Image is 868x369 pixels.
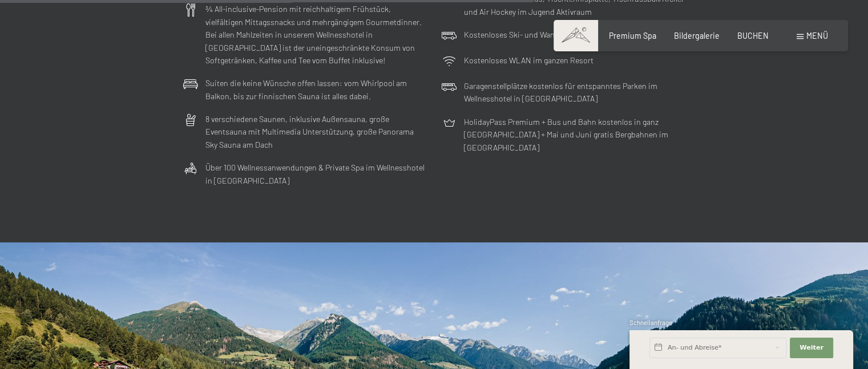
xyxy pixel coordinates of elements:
[205,77,427,103] p: Suiten die keine Wünsche offen lassen: vom Whirlpool am Balkon, bis zur finnischen Sauna ist alle...
[464,116,685,155] p: HolidayPass Premium + Bus und Bahn kostenlos in ganz [GEOGRAPHIC_DATA] + Mai und Juni gratis Berg...
[800,343,823,352] span: Weiter
[205,113,427,152] p: 8 verschiedene Saunen, inklusive Außensauna, große Eventsauna mit Multimedia Unterstützung, große...
[674,31,720,40] a: Bildergalerie
[464,29,591,42] p: Kostenloses Ski- und Wandershuttle
[464,54,594,67] p: Kostenloses WLAN im ganzen Resort
[629,319,672,326] span: Schnellanfrage
[609,31,656,40] a: Premium Spa
[205,3,427,67] p: ¾ All-inclusive-Pension mit reichhaltigem Frühstück, vielfältigen Mittagssnacks und mehrgängigem ...
[790,338,833,358] button: Weiter
[205,161,427,187] p: Über 100 Wellnessanwendungen & Private Spa im Wellnesshotel in [GEOGRAPHIC_DATA]
[464,80,685,106] p: Garagenstellplätze kostenlos für entspanntes Parken im Wellnesshotel in [GEOGRAPHIC_DATA]
[737,31,769,40] a: BUCHEN
[806,31,828,40] span: Menü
